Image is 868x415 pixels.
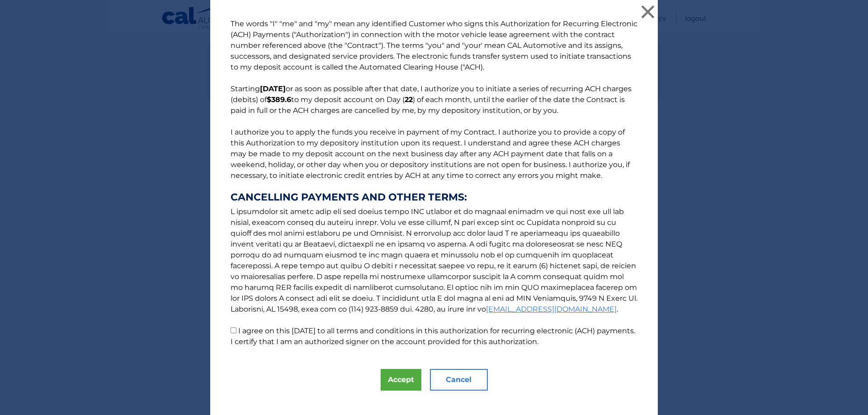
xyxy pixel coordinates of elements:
[231,192,637,203] strong: CANCELLING PAYMENTS AND OTHER TERMS:
[381,369,421,391] button: Accept
[430,369,488,391] button: Cancel
[405,95,413,104] b: 22
[231,326,635,346] label: I agree on this [DATE] to all terms and conditions in this authorization for recurring electronic...
[222,19,646,347] p: The words "I" "me" and "my" mean any identified Customer who signs this Authorization for Recurri...
[639,3,657,21] button: ×
[486,305,617,313] a: [EMAIL_ADDRESS][DOMAIN_NAME]
[267,95,291,104] b: $389.6
[260,84,286,93] b: [DATE]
